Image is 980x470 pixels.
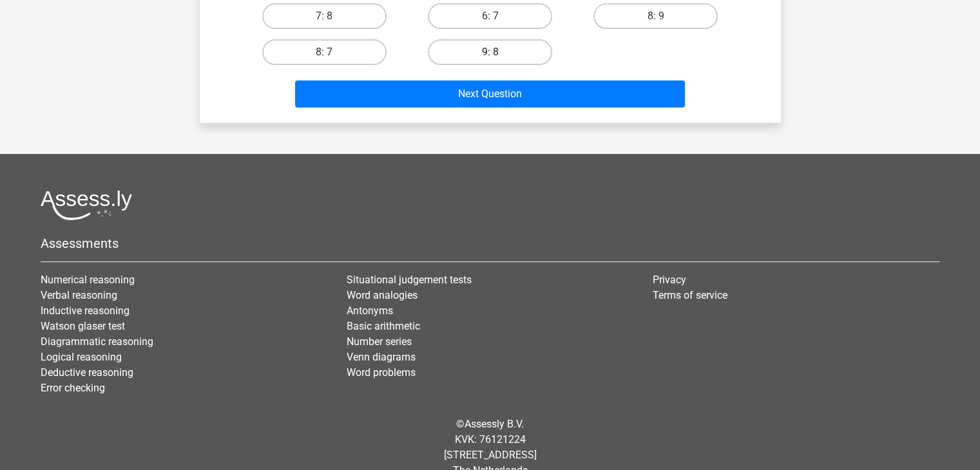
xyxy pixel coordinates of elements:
[347,305,393,317] a: Antonyms
[347,320,420,332] a: Basic arithmetic
[41,289,117,301] a: Verbal reasoning
[295,80,685,108] button: Next Question
[593,3,718,29] label: 8: 9
[41,335,153,348] a: Diagrammatic reasoning
[428,39,552,65] label: 9: 8
[347,289,418,301] a: Word analogies
[41,236,939,251] h5: Assessments
[653,274,686,286] a: Privacy
[41,320,125,332] a: Watson glaser test
[347,366,416,379] a: Word problems
[347,351,416,363] a: Venn diagrams
[41,382,105,394] a: Error checking
[41,366,133,379] a: Deductive reasoning
[41,190,132,220] img: Assessly logo
[347,274,472,286] a: Situational judgement tests
[653,289,727,301] a: Terms of service
[262,3,387,29] label: 7: 8
[262,39,387,65] label: 8: 7
[41,305,130,317] a: Inductive reasoning
[41,274,135,286] a: Numerical reasoning
[428,3,552,29] label: 6: 7
[347,335,412,348] a: Number series
[465,418,524,430] a: Assessly B.V.
[41,351,122,363] a: Logical reasoning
